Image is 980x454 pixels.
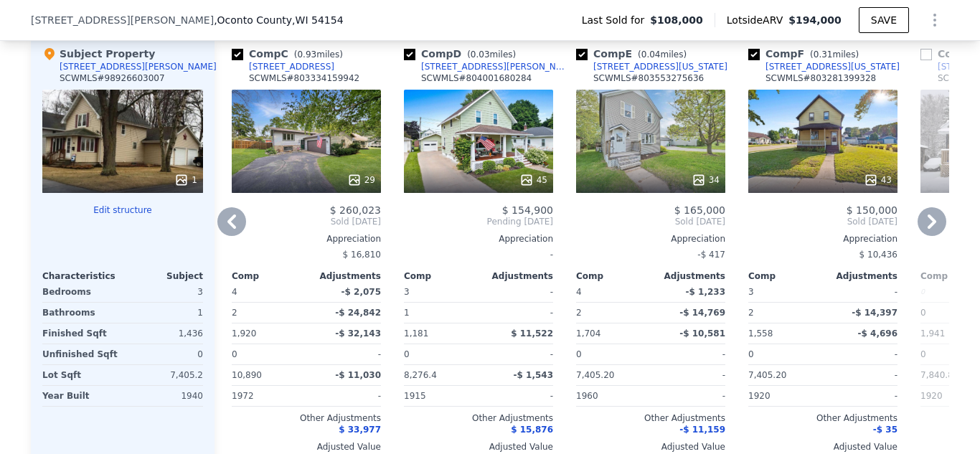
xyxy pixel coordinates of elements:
[404,349,410,359] span: 0
[292,14,343,26] span: , WI 54154
[42,282,120,302] div: Bedrooms
[404,216,553,227] span: Pending [DATE]
[232,216,381,227] span: Sold [DATE]
[576,349,582,359] span: 0
[679,308,725,318] span: -$ 14,769
[859,250,897,260] span: $ 10,436
[42,303,120,323] div: Bathrooms
[852,308,897,318] span: -$ 14,397
[654,386,725,406] div: -
[306,270,381,282] div: Adjustments
[576,441,725,453] div: Adjusted Value
[297,49,316,60] span: 0.93
[748,328,773,339] span: 1,558
[42,204,203,216] button: Edit structure
[765,61,900,72] div: [STREET_ADDRESS][US_STATE]
[404,303,476,323] div: 1
[471,49,490,60] span: 0.03
[511,328,553,339] span: $ 11,522
[343,250,381,260] span: $ 16,810
[347,173,375,187] div: 29
[748,47,864,61] div: Comp F
[232,349,237,359] span: 0
[479,270,553,282] div: Adjustments
[126,344,203,364] div: 0
[339,425,381,435] span: $ 33,977
[404,370,437,380] span: 8,276.4
[126,386,203,406] div: 1940
[859,7,909,33] button: SAVE
[42,344,120,364] div: Unfinished Sqft
[341,287,381,297] span: -$ 2,075
[593,61,727,72] div: [STREET_ADDRESS][US_STATE]
[748,386,820,406] div: 1920
[748,61,900,72] a: [STREET_ADDRESS][US_STATE]
[674,204,725,216] span: $ 165,000
[335,328,381,339] span: -$ 32,143
[232,47,349,61] div: Comp C
[920,349,926,359] span: 0
[650,13,703,27] span: $108,000
[826,386,897,406] div: -
[404,412,553,424] div: Other Adjustments
[481,282,553,302] div: -
[481,344,553,364] div: -
[174,173,197,187] div: 1
[576,233,725,245] div: Appreciation
[765,72,876,84] div: SCWMLS # 803281399328
[576,61,727,72] a: [STREET_ADDRESS][US_STATE]
[421,72,532,84] div: SCWMLS # 804001680284
[826,344,897,364] div: -
[920,328,945,339] span: 1,941
[847,204,897,216] span: $ 150,000
[748,270,823,282] div: Comp
[309,386,381,406] div: -
[686,287,725,297] span: -$ 1,233
[461,49,522,60] span: ( miles)
[576,328,600,339] span: 1,704
[232,303,303,323] div: 2
[404,441,553,453] div: Adjusted Value
[858,328,897,339] span: -$ 4,696
[748,441,897,453] div: Adjusted Value
[42,270,123,282] div: Characteristics
[232,441,381,453] div: Adjusted Value
[404,61,570,72] a: [STREET_ADDRESS][PERSON_NAME]
[748,216,897,227] span: Sold [DATE]
[748,349,754,359] span: 0
[335,308,381,318] span: -$ 24,842
[214,13,343,27] span: , Oconto County
[654,344,725,364] div: -
[232,61,334,72] a: [STREET_ADDRESS]
[576,216,725,227] span: Sold [DATE]
[335,370,381,380] span: -$ 11,030
[404,47,522,61] div: Comp D
[727,13,788,27] span: Lotside ARV
[576,370,614,380] span: 7,405.20
[330,204,381,216] span: $ 260,023
[576,303,648,323] div: 2
[126,323,203,344] div: 1,436
[788,14,842,26] span: $194,000
[404,328,428,339] span: 1,181
[126,303,203,323] div: 1
[249,61,334,72] div: [STREET_ADDRESS]
[60,61,217,72] div: [STREET_ADDRESS][PERSON_NAME]
[748,303,820,323] div: 2
[748,412,897,424] div: Other Adjustments
[42,365,120,385] div: Lot Sqft
[873,425,897,435] span: -$ 35
[582,13,651,27] span: Last Sold for
[654,365,725,385] div: -
[232,412,381,424] div: Other Adjustments
[31,13,214,27] span: [STREET_ADDRESS][PERSON_NAME]
[404,386,476,406] div: 1915
[804,49,864,60] span: ( miles)
[126,282,203,302] div: 3
[748,370,786,380] span: 7,405.20
[404,245,553,265] div: -
[421,61,570,72] div: [STREET_ADDRESS][PERSON_NAME]
[42,323,120,344] div: Finished Sqft
[42,47,155,61] div: Subject Property
[232,328,256,339] span: 1,920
